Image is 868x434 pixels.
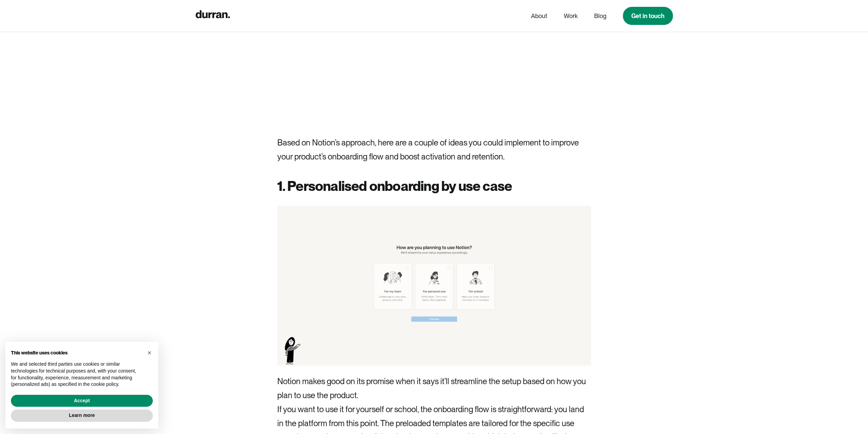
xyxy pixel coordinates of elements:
[623,7,673,25] a: Get in touch
[277,374,591,402] p: Notion makes good on its promise when it says it’ll streamline the setup based on how you plan to...
[277,178,512,194] strong: 1. Personalised onboarding by use case
[594,10,606,23] a: Blog
[531,10,547,23] a: About
[11,350,142,356] h2: This website uses cookies
[11,409,153,422] button: Learn more
[277,136,591,164] p: Based on Notion’s approach, here are a couple of ideas you could implement to improve your produc...
[195,9,230,23] a: home
[147,349,151,356] span: ×
[144,347,155,358] button: Close this notice
[11,361,142,388] p: We and selected third parties use cookies or similar technologies for technical purposes and, wit...
[11,395,153,407] button: Accept
[564,10,578,23] a: Work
